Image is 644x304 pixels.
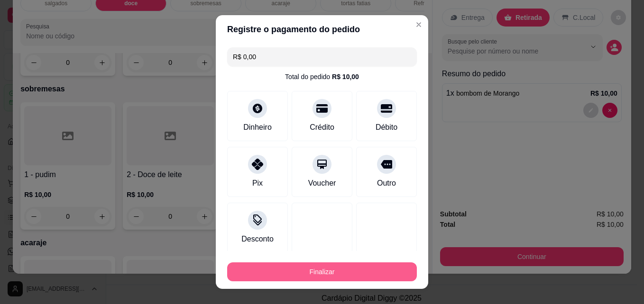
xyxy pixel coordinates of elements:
[308,178,336,189] div: Voucher
[376,122,397,133] div: Débito
[285,72,359,81] div: Total do pedido
[241,233,274,245] div: Desconto
[233,47,411,66] input: Ex.: hambúrguer de cordeiro
[411,17,426,32] button: Close
[252,178,263,189] div: Pix
[243,122,272,133] div: Dinheiro
[377,178,396,189] div: Outro
[310,122,334,133] div: Crédito
[227,262,417,281] button: Finalizar
[216,15,428,44] header: Registre o pagamento do pedido
[332,72,359,81] div: R$ 10,00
